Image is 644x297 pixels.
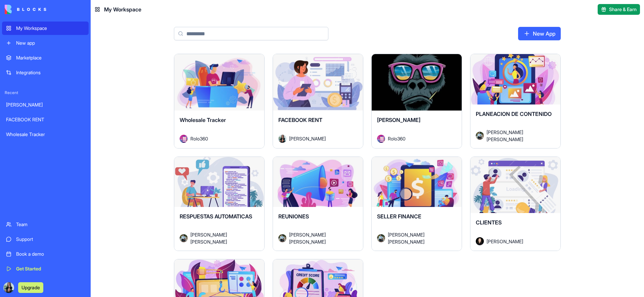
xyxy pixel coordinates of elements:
span: Wholesale Tracker [180,117,226,123]
img: Avatar [278,135,286,143]
a: Team [2,218,89,231]
span: RESPUESTAS AUTOMATICAS [180,213,252,220]
img: PHOTO-2025-09-15-15-09-07_ggaris.jpg [3,282,14,293]
button: Upgrade [18,282,43,293]
a: RESPUESTAS AUTOMATICASAvatar[PERSON_NAME] [PERSON_NAME] [174,157,265,251]
div: Team [16,221,85,228]
a: FACEBOOK RENTAvatar[PERSON_NAME] [273,54,363,148]
a: New app [2,36,89,50]
a: SELLER FINANCEAvatar[PERSON_NAME] [PERSON_NAME] [371,157,462,251]
a: Wholesale Tracker [2,128,89,141]
img: Avatar [476,132,484,140]
span: [PERSON_NAME] [PERSON_NAME] [388,231,451,245]
span: REUNIONES [278,213,309,220]
div: Get Started [16,265,85,272]
div: My Workspace [16,25,85,32]
img: Avatar [180,135,188,143]
div: [PERSON_NAME] [6,101,85,108]
a: FACEBOOK RENT [2,113,89,126]
div: Wholesale Tracker [6,131,85,138]
a: PLANEACION DE CONTENIDOAvatar[PERSON_NAME] [PERSON_NAME] [470,54,561,148]
a: New App [518,27,561,40]
span: Share & Earn [609,6,637,13]
span: [PERSON_NAME] [487,238,523,245]
span: [PERSON_NAME] [PERSON_NAME] [487,129,550,143]
span: Rolo360 [190,135,208,142]
a: Get Started [2,262,89,275]
a: [PERSON_NAME] [2,98,89,112]
span: Rolo360 [388,135,406,142]
a: [PERSON_NAME]AvatarRolo360 [371,54,462,148]
a: Wholesale TrackerAvatarRolo360 [174,54,265,148]
div: FACEBOOK RENT [6,116,85,123]
div: Book a demo [16,251,85,257]
span: [PERSON_NAME] [PERSON_NAME] [289,231,352,245]
a: REUNIONESAvatar[PERSON_NAME] [PERSON_NAME] [273,157,363,251]
a: CLIENTESAvatar[PERSON_NAME] [470,157,561,251]
button: Share & Earn [598,4,640,15]
span: SELLER FINANCE [377,213,421,220]
span: [PERSON_NAME] [PERSON_NAME] [190,231,254,245]
span: [PERSON_NAME] [377,117,420,123]
div: Marketplace [16,54,85,61]
a: Support [2,232,89,246]
div: Support [16,236,85,243]
a: My Workspace [2,22,89,35]
span: CLIENTES [476,219,502,226]
img: Avatar [180,234,188,242]
a: Integrations [2,66,89,79]
a: Marketplace [2,51,89,65]
span: PLANEACION DE CONTENIDO [476,111,552,117]
span: My Workspace [104,5,141,13]
div: Integrations [16,69,85,76]
span: Recent [2,90,89,95]
span: FACEBOOK RENT [278,117,322,123]
img: Avatar [377,234,385,242]
span: [PERSON_NAME] [289,135,326,142]
img: Avatar [278,234,286,242]
a: Book a demo [2,247,89,261]
div: New app [16,40,85,46]
img: Avatar [476,237,484,245]
a: Upgrade [18,284,43,291]
img: Avatar [377,135,385,143]
img: logo [5,5,46,14]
